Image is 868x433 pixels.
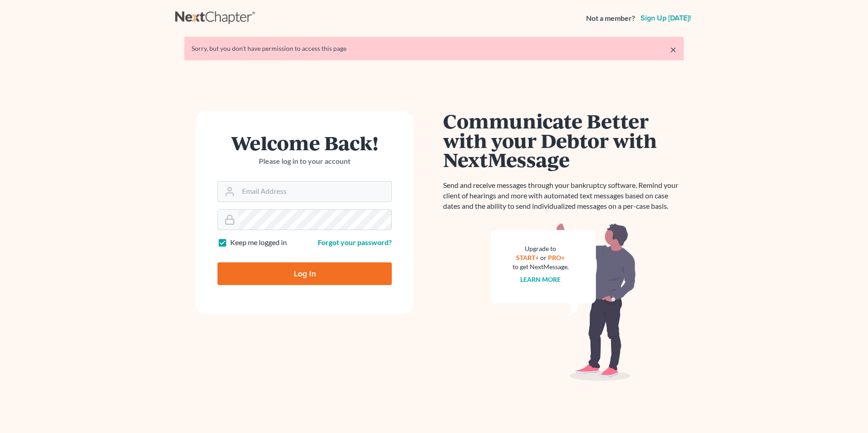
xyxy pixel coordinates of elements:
p: Please log in to your account [217,156,392,167]
strong: Not a member? [586,13,635,24]
div: Sorry, but you don't have permission to access this page [192,44,676,53]
h1: Communicate Better with your Debtor with NextMessage [443,111,684,169]
a: START+ [517,254,539,261]
a: Forgot your password? [318,238,392,246]
div: Upgrade to [513,244,569,253]
a: PRO+ [548,254,565,261]
div: to get NextMessage. [513,262,569,271]
label: Keep me logged in [230,237,287,248]
span: or [541,254,547,261]
input: Email Address [238,182,391,202]
h1: Welcome Back! [217,133,392,153]
a: Learn more [521,276,561,283]
a: × [670,44,676,55]
img: nextmessage_bg-59042aed3d76b12b5cd301f8e5b87938c9018125f34e5fa2b7a6b67550977c72.svg [491,222,636,381]
p: Send and receive messages through your bankruptcy software. Remind your client of hearings and mo... [443,180,684,212]
a: Sign up [DATE]! [639,15,693,22]
input: Log In [217,262,392,285]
